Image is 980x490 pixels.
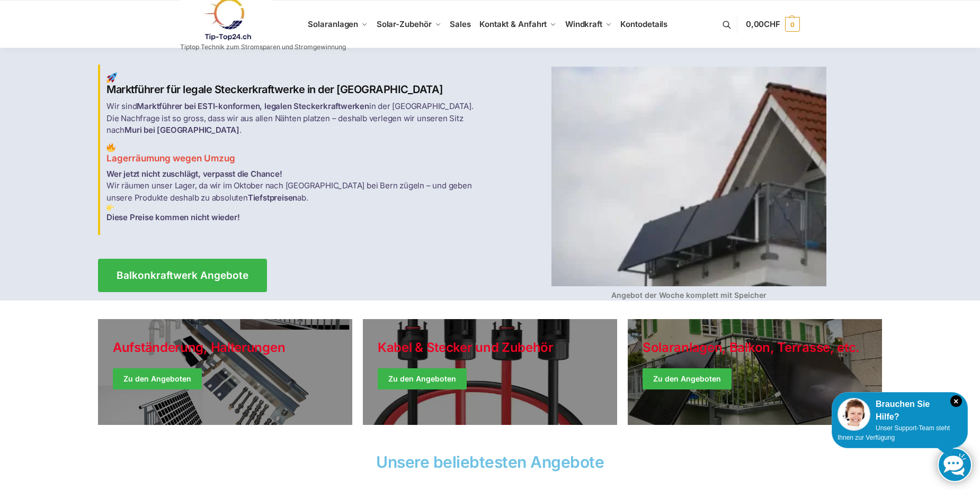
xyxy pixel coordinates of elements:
[106,168,484,224] p: Wir räumen unser Lager, da wir im Oktober nach [GEOGRAPHIC_DATA] bei Bern zügeln – und geben unse...
[446,1,475,48] a: Sales
[620,19,667,29] span: Kontodetails
[764,19,780,29] span: CHF
[838,398,962,423] div: Brauchen Sie Hilfe?
[106,169,282,179] strong: Wer jetzt nicht zuschlägt, verpasst die Chance!
[475,1,561,48] a: Kontakt & Anfahrt
[950,395,962,407] i: Schließen
[98,259,267,292] a: Balkonkraftwerk Angebote
[106,212,239,222] strong: Diese Preise kommen nicht wieder!
[117,270,248,280] span: Balkonkraftwerk Angebote
[611,291,767,300] strong: Angebot der Woche komplett mit Speicher
[98,454,882,470] h2: Unsere beliebtesten Angebote
[551,67,826,286] img: Balkon-Terrassen-Kraftwerke 4
[628,319,882,425] a: Winter Jackets
[377,19,432,29] span: Solar-Zubehör
[106,143,115,152] img: Balkon-Terrassen-Kraftwerke 2
[106,72,117,83] img: Balkon-Terrassen-Kraftwerke 1
[106,72,484,96] h2: Marktführer für legale Steckerkraftwerke in der [GEOGRAPHIC_DATA]
[106,143,484,165] h3: Lagerräumung wegen Umzug
[616,1,672,48] a: Kontodetails
[450,19,471,29] span: Sales
[124,125,239,135] strong: Muri bei [GEOGRAPHIC_DATA]
[746,19,780,29] span: 0,00
[565,19,602,29] span: Windkraft
[248,193,297,203] strong: Tiefstpreisen
[98,319,352,425] a: Holiday Style
[785,17,800,32] span: 0
[137,101,369,111] strong: Marktführer bei ESTI-konformen, legalen Steckerkraftwerken
[363,319,617,425] a: Holiday Style
[180,44,346,50] p: Tiptop Technik zum Stromsparen und Stromgewinnung
[561,1,617,48] a: Windkraft
[106,204,114,212] img: Balkon-Terrassen-Kraftwerke 3
[838,424,950,441] span: Unser Support-Team steht Ihnen zur Verfügung
[106,101,484,137] p: Wir sind in der [GEOGRAPHIC_DATA]. Die Nachfrage ist so gross, dass wir aus allen Nähten platzen ...
[479,19,547,29] span: Kontakt & Anfahrt
[372,1,446,48] a: Solar-Zubehör
[746,8,800,40] a: 0,00CHF 0
[838,398,870,431] img: Customer service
